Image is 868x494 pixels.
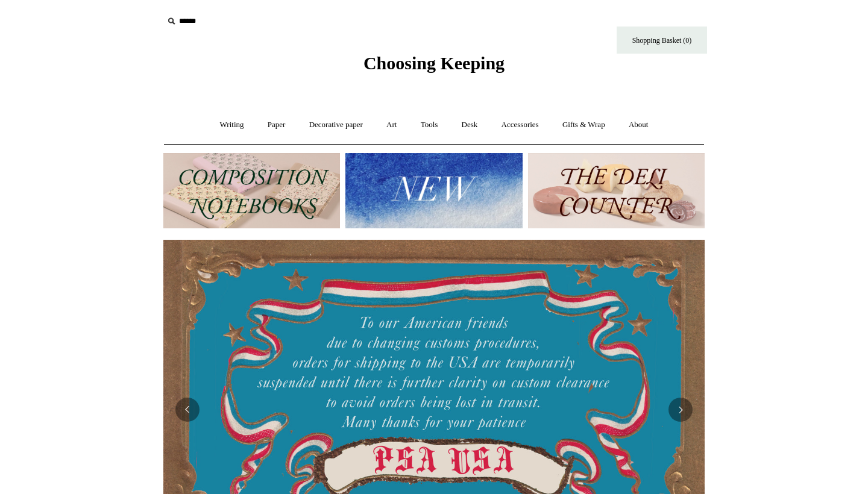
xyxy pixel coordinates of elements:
button: Previous [175,398,200,422]
a: About [618,109,659,141]
a: Art [376,109,407,141]
span: Choosing Keeping [363,53,505,73]
a: Accessories [491,109,550,141]
img: The Deli Counter [528,153,705,228]
a: Shopping Basket (0) [617,27,707,54]
a: Desk [451,109,489,141]
img: New.jpg__PID:f73bdf93-380a-4a35-bcfe-7823039498e1 [345,153,522,228]
button: Next [668,398,693,422]
a: Decorative paper [298,109,374,141]
img: 202302 Composition ledgers.jpg__PID:69722ee6-fa44-49dd-a067-31375e5d54ec [163,153,340,228]
a: Gifts & Wrap [552,109,616,141]
a: Tools [410,109,449,141]
a: Writing [209,109,255,141]
a: Choosing Keeping [363,63,505,71]
a: Paper [257,109,297,141]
